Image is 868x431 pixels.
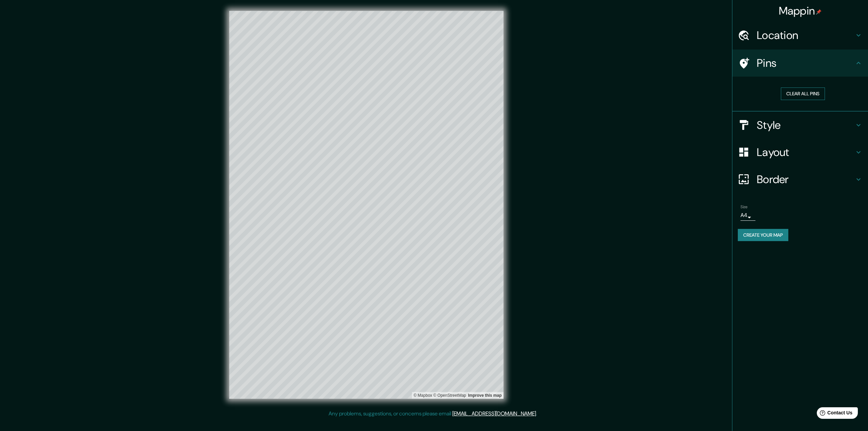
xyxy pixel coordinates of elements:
[538,410,539,418] div: .
[781,87,825,100] button: Clear all pins
[732,139,868,166] div: Layout
[433,393,466,398] a: OpenStreetMap
[732,166,868,193] div: Border
[757,56,854,70] h4: Pins
[741,204,748,210] label: Size
[738,229,788,241] button: Create your map
[414,393,432,398] a: Mapbox
[732,50,868,77] div: Pins
[329,410,537,418] p: Any problems, suggestions, or concerns please email .
[468,393,501,398] a: Map feedback
[808,405,861,424] iframe: Help widget launcher
[732,112,868,139] div: Style
[537,410,538,418] div: .
[816,9,822,15] img: pin-icon.png
[779,4,822,18] h4: Mappin
[741,210,755,221] div: A4
[757,118,854,132] h4: Style
[732,22,868,49] div: Location
[757,145,854,159] h4: Layout
[452,410,536,417] a: [EMAIL_ADDRESS][DOMAIN_NAME]
[757,173,854,186] h4: Border
[757,28,854,42] h4: Location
